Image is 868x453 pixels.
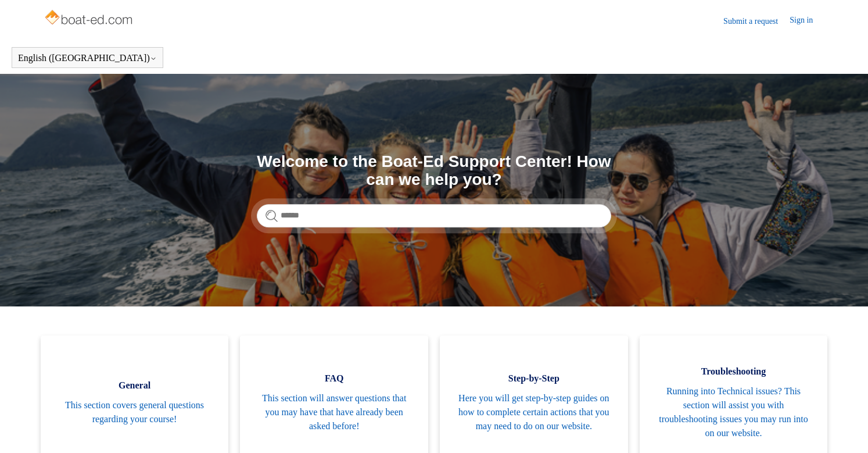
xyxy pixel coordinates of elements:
button: English ([GEOGRAPHIC_DATA]) [18,53,157,63]
div: Live chat [829,414,859,444]
span: FAQ [257,372,411,386]
input: Search [257,204,611,227]
span: Troubleshooting [657,365,810,379]
span: Here you will get step-by-step guides on how to complete certain actions that you may need to do ... [457,391,611,433]
span: This section covers general questions regarding your course! [58,398,211,426]
span: General [58,379,211,393]
img: Boat-Ed Help Center home page [44,7,136,30]
span: This section will answer questions that you may have that have already been asked before! [257,391,411,433]
span: Running into Technical issues? This section will assist you with troubleshooting issues you may r... [657,384,810,440]
h1: Welcome to the Boat-Ed Support Center! How can we help you? [257,153,611,189]
a: Submit a request [723,15,790,27]
span: Step-by-Step [457,372,611,386]
a: Sign in [790,14,824,28]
